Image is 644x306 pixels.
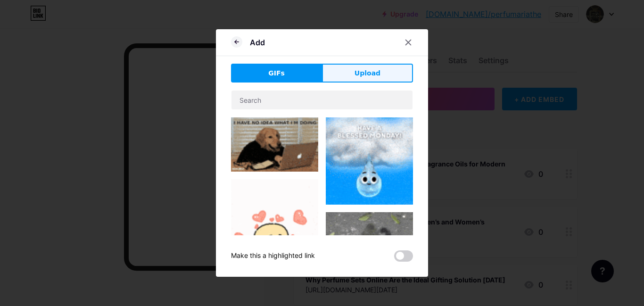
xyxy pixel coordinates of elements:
[355,68,380,78] span: Upload
[231,64,322,83] button: GIFs
[231,91,413,109] input: Search
[231,179,318,266] img: Gihpy
[268,68,285,78] span: GIFs
[322,64,413,83] button: Upload
[231,250,315,262] div: Make this a highlighted link
[250,37,265,48] div: Add
[326,212,413,270] img: Gihpy
[231,117,318,172] img: Gihpy
[326,117,413,205] img: Gihpy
